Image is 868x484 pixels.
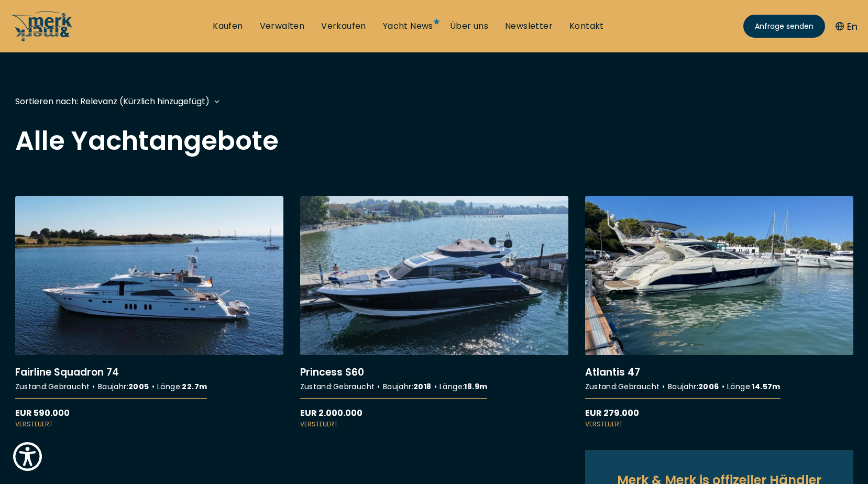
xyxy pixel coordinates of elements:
div: Sortieren nach: Relevanz (Kürzlich hinzugefügt) [15,95,210,108]
a: More details aboutPrincess S60 [300,196,568,429]
a: Kontakt [569,20,604,32]
h2: Alle Yachtangebote [15,128,853,154]
button: En [836,19,858,34]
a: Yacht News [383,20,433,32]
a: Anfrage senden [743,15,825,38]
a: More details aboutFairline Squadron 74 [15,196,283,429]
a: Newsletter [505,20,553,32]
a: More details aboutAtlantis 47 [585,196,853,429]
a: Verkaufen [321,20,366,32]
a: Über uns [450,20,488,32]
button: Show Accessibility Preferences [10,439,45,474]
a: Verwalten [260,20,305,32]
span: Anfrage senden [755,21,814,32]
a: Kaufen [213,20,243,32]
